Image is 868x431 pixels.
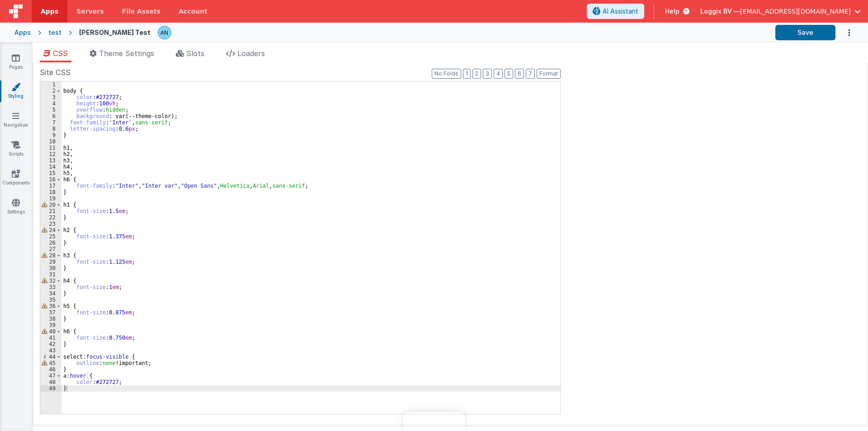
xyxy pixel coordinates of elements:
[40,107,61,113] div: 5
[40,81,61,88] div: 1
[40,227,61,233] div: 24
[40,119,61,126] div: 7
[40,265,61,271] div: 30
[40,309,61,316] div: 37
[40,284,61,290] div: 33
[775,25,835,40] button: Save
[40,67,71,78] span: Site CSS
[40,297,61,303] div: 35
[48,28,61,37] div: test
[472,69,481,79] button: 2
[40,322,61,328] div: 39
[40,328,61,335] div: 40
[40,126,61,132] div: 8
[40,100,61,107] div: 4
[40,151,61,157] div: 12
[40,214,61,221] div: 22
[40,208,61,214] div: 21
[587,4,644,19] button: AI Assistant
[40,189,61,195] div: 18
[505,69,513,79] button: 5
[76,7,104,16] span: Servers
[515,69,524,79] button: 6
[483,69,492,79] button: 3
[41,7,58,16] span: Apps
[40,278,61,284] div: 32
[40,246,61,252] div: 27
[40,170,61,176] div: 15
[79,28,151,37] div: [PERSON_NAME] Test
[463,69,471,79] button: 1
[122,7,161,16] span: File Assets
[40,202,61,208] div: 20
[494,69,503,79] button: 4
[40,183,61,189] div: 17
[40,157,61,164] div: 13
[40,145,61,151] div: 11
[40,94,61,100] div: 3
[40,373,61,379] div: 47
[526,69,535,79] button: 7
[40,335,61,341] div: 41
[40,303,61,309] div: 36
[40,379,61,385] div: 48
[40,221,61,227] div: 23
[40,354,61,360] div: 44
[665,7,679,16] span: Help
[40,316,61,322] div: 38
[40,347,61,354] div: 43
[603,7,638,16] span: AI Assistant
[40,271,61,278] div: 31
[40,240,61,246] div: 26
[99,49,154,58] span: Theme Settings
[40,290,61,297] div: 34
[403,412,465,431] iframe: Marker.io feedback button
[40,138,61,145] div: 10
[432,69,461,79] button: No Folds
[40,252,61,259] div: 28
[40,164,61,170] div: 14
[40,341,61,347] div: 42
[40,132,61,138] div: 9
[237,49,265,58] span: Loaders
[40,259,61,265] div: 29
[186,49,204,58] span: Slots
[40,176,61,183] div: 16
[40,360,61,366] div: 45
[40,385,61,392] div: 49
[700,7,740,16] span: Loggix BV —
[40,366,61,373] div: 46
[14,28,31,37] div: Apps
[40,88,61,94] div: 2
[537,69,561,79] button: Format
[40,113,61,119] div: 6
[835,24,854,42] button: Options
[40,233,61,240] div: 25
[700,7,861,16] button: Loggix BV — [EMAIL_ADDRESS][DOMAIN_NAME]
[40,195,61,202] div: 19
[158,26,171,39] img: f1d78738b441ccf0e1fcb79415a71bae
[53,49,68,58] span: CSS
[740,7,851,16] span: [EMAIL_ADDRESS][DOMAIN_NAME]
